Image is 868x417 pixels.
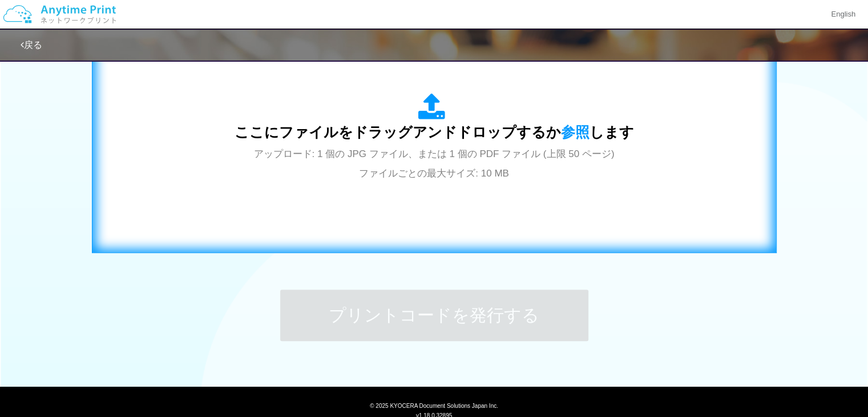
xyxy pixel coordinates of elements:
button: プリントコードを発行する [280,290,588,341]
span: 参照 [561,124,590,140]
span: アップロード: 1 個の JPG ファイル、または 1 個の PDF ファイル (上限 50 ページ) ファイルごとの最大サイズ: 10 MB [254,149,615,179]
a: 戻る [21,40,42,50]
span: © 2025 KYOCERA Document Solutions Japan Inc. [370,402,498,409]
span: ここにファイルをドラッグアンドドロップするか します [235,124,634,140]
